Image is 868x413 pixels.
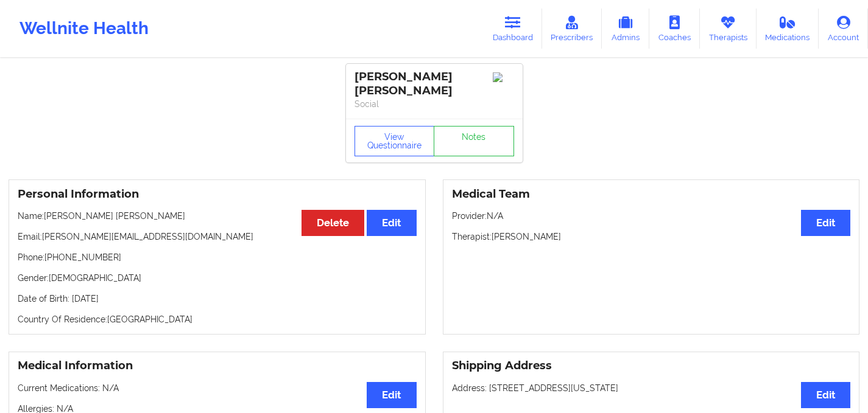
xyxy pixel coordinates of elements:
[602,9,649,49] a: Admins
[700,9,757,49] a: Therapists
[452,187,851,201] h3: Medical Team
[542,9,602,49] a: Prescribers
[757,9,819,49] a: Medications
[18,359,417,373] h3: Medical Information
[18,382,417,394] p: Current Medications: N/A
[452,359,851,373] h3: Shipping Address
[18,272,417,284] p: Gender: [DEMOGRAPHIC_DATA]
[819,9,868,49] a: Account
[355,98,514,110] p: Social
[18,313,417,325] p: Country Of Residence: [GEOGRAPHIC_DATA]
[452,382,851,394] p: Address: [STREET_ADDRESS][US_STATE]
[302,210,364,236] button: Delete
[18,293,417,305] p: Date of Birth: [DATE]
[367,210,416,236] button: Edit
[484,9,542,49] a: Dashboard
[801,210,850,236] button: Edit
[18,210,417,222] p: Name: [PERSON_NAME] [PERSON_NAME]
[355,126,435,156] button: View Questionnaire
[452,210,851,222] p: Provider: N/A
[493,72,514,82] img: Image%2Fplaceholer-image.png
[18,231,417,243] p: Email: [PERSON_NAME][EMAIL_ADDRESS][DOMAIN_NAME]
[452,231,851,243] p: Therapist: [PERSON_NAME]
[367,382,416,408] button: Edit
[801,382,850,408] button: Edit
[649,9,700,49] a: Coaches
[18,187,417,201] h3: Personal Information
[434,126,514,156] a: Notes
[18,251,417,263] p: Phone: [PHONE_NUMBER]
[355,70,514,98] div: [PERSON_NAME] [PERSON_NAME]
